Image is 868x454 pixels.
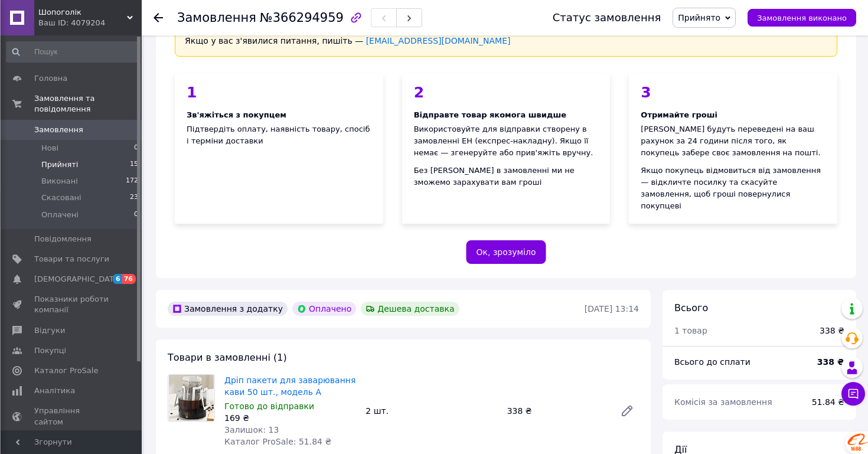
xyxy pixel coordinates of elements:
span: Всього [674,302,708,313]
span: Прийнято [678,13,720,22]
div: Без [PERSON_NAME] в замовленні ми не зможемо зарахувати вам гроші [414,165,599,188]
div: Дешева доставка [361,302,459,316]
button: Замовлення виконано [748,9,856,27]
a: Редагувати [615,399,639,423]
span: Оплачені [41,210,79,220]
span: 0 [134,210,138,220]
span: Готово до відправки [224,401,314,411]
span: Показники роботи компанії [34,294,109,315]
div: 1 [187,85,371,100]
div: Ваш ID: 4079204 [38,18,142,28]
span: 76 [122,274,136,284]
div: Оплачено [292,302,356,316]
time: [DATE] 13:14 [585,304,639,313]
div: 2 [414,85,599,100]
span: Каталог ProSale [34,365,98,376]
img: Дріп пакети для заварювання кави 50 шт., модель А [169,375,214,421]
span: Комісія за замовлення [674,397,772,407]
span: Нові [41,143,58,153]
button: Ок, зрозуміло [466,240,546,264]
span: №366294959 [260,11,344,25]
a: Дріп пакети для заварювання кави 50 шт., модель А [224,375,355,397]
span: Залишок: 13 [224,425,279,435]
span: Головна [34,73,67,84]
span: Аналітика [34,386,75,396]
button: Чат з покупцем [841,382,865,406]
span: Відгуки [34,325,65,336]
span: Повідомлення [34,234,92,244]
span: Скасовані [41,192,81,203]
span: Замовлення виконано [757,14,847,22]
div: 3 [641,85,825,100]
span: 172 [126,176,138,187]
div: Підтвердіть оплату, наявність товару, спосіб і терміни доставки [175,73,383,224]
div: 169 ₴ [224,412,356,424]
span: Замовлення [34,125,83,135]
div: [PERSON_NAME] будуть переведені на ваш рахунок за 24 години після того, як покупець забере своє з... [641,123,825,159]
span: Управління сайтом [34,406,109,427]
div: 338 ₴ [502,403,611,419]
div: 338 ₴ [820,325,844,337]
b: 338 ₴ [817,357,844,367]
div: Статус замовлення [553,12,661,24]
span: 0 [134,143,138,153]
span: Всього до сплати [674,357,750,367]
span: Замовлення [177,11,256,25]
div: 2 шт. [361,403,502,419]
div: Використовуйте для відправки створену в замовленні ЕН (експрес-накладну). Якщо її немає — згенеру... [414,123,599,159]
div: Замовлення з додатку [168,302,288,316]
span: 23 [130,192,138,203]
span: 6 [113,274,122,284]
span: Відправте товар якомога швидше [414,110,566,119]
a: [EMAIL_ADDRESS][DOMAIN_NAME] [366,36,511,45]
span: Шопоголік [38,7,127,18]
span: Товари в замовленні (1) [168,352,287,363]
span: Каталог ProSale: 51.84 ₴ [224,437,331,446]
span: Отримайте гроші [641,110,717,119]
span: Зв'яжіться з покупцем [187,110,286,119]
span: Замовлення та повідомлення [34,93,142,115]
span: 15 [130,159,138,170]
span: 1 товар [674,326,707,335]
div: Якщо покупець відмовиться від замовлення — відкличте посилку та скасуйте замовлення, щоб гроші по... [641,165,825,212]
div: Повернутися назад [154,12,163,24]
span: Прийняті [41,159,78,170]
span: Виконані [41,176,78,187]
span: Товари та послуги [34,254,109,264]
span: Покупці [34,345,66,356]
input: Пошук [6,41,139,63]
span: 51.84 ₴ [812,397,844,407]
div: Якщо у вас з'явилися питання, пишіть — [185,35,827,47]
span: [DEMOGRAPHIC_DATA] [34,274,122,285]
